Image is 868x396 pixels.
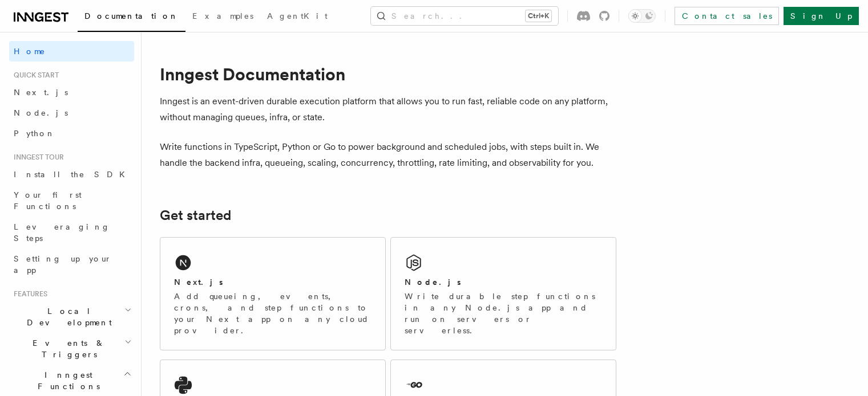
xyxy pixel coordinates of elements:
[9,337,124,360] span: Events & Triggers
[267,11,328,21] span: AgentKit
[9,164,134,185] a: Install the SDK
[9,82,134,103] a: Next.js
[84,11,179,21] span: Documentation
[78,3,185,32] a: Documentation
[160,237,386,350] a: Next.jsAdd queueing, events, crons, and step functions to your Next app on any cloud provider.
[174,291,372,336] p: Add queueing, events, crons, and step functions to your Next app on any cloud provider.
[9,41,134,62] a: Home
[14,190,82,211] span: Your first Functions
[9,123,134,144] a: Python
[260,3,334,31] a: AgentKit
[9,71,59,80] span: Quick start
[14,129,55,138] span: Python
[160,93,616,125] p: Inngest is an event-driven durable execution platform that allows you to run fast, reliable code ...
[9,248,134,280] a: Setting up your app
[9,301,134,333] button: Local Development
[9,369,123,392] span: Inngest Functions
[160,64,616,84] h1: Inngest Documentation
[9,103,134,123] a: Node.js
[192,11,253,21] span: Examples
[14,108,68,117] span: Node.js
[9,153,64,162] span: Inngest tour
[371,7,558,25] button: Search...Ctrl+K
[160,139,616,171] p: Write functions in TypeScript, Python or Go to power background and scheduled jobs, with steps bu...
[390,237,616,350] a: Node.jsWrite durable step functions in any Node.js app and run on servers or serverless.
[675,7,779,25] a: Contact sales
[14,88,68,97] span: Next.js
[9,305,124,328] span: Local Development
[9,333,134,365] button: Events & Triggers
[174,276,223,288] h2: Next.js
[14,254,112,275] span: Setting up your app
[9,289,47,299] span: Features
[160,207,231,223] a: Get started
[14,222,110,243] span: Leveraging Steps
[405,291,602,336] p: Write durable step functions in any Node.js app and run on servers or serverless.
[185,3,260,31] a: Examples
[628,9,656,23] button: Toggle dark mode
[405,276,461,288] h2: Node.js
[9,185,134,217] a: Your first Functions
[14,170,132,179] span: Install the SDK
[9,217,134,248] a: Leveraging Steps
[784,7,859,25] a: Sign Up
[526,10,551,22] kbd: Ctrl+K
[14,46,46,57] span: Home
